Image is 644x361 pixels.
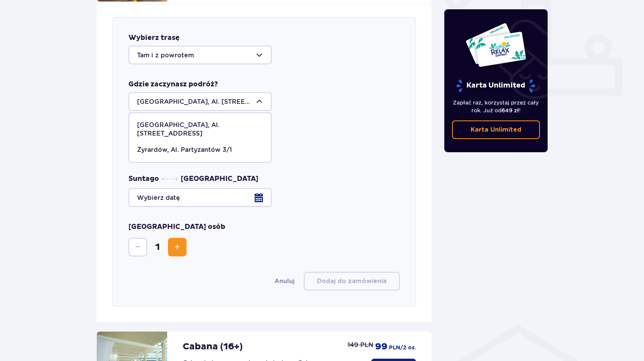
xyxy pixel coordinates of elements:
button: Dodaj do zamówienia [304,272,400,291]
p: 149 PLN [348,341,373,349]
p: Żyrardów, Al. Partyzantów 3/1 [137,146,232,154]
p: Karta Unlimited [471,125,521,134]
p: Cabana (16+) [183,341,243,352]
img: dots [162,178,178,180]
p: Gdzie zaczynasz podróż? [128,80,218,89]
span: Suntago [128,174,159,184]
p: Wybierz trasę [128,33,180,43]
span: 649 zł [502,107,519,113]
p: [GEOGRAPHIC_DATA], Al. [STREET_ADDRESS] [137,121,263,138]
p: PLN /2 os. [389,344,416,352]
button: Decrease [128,238,147,256]
p: Karta Unlimited [456,79,536,93]
span: [GEOGRAPHIC_DATA] [181,174,259,184]
button: Increase [168,238,187,256]
span: 1 [149,241,166,253]
p: Zapłać raz, korzystaj przez cały rok. Już od ! [452,99,540,114]
p: 99 [375,341,387,352]
button: Anuluj [274,277,295,285]
p: [GEOGRAPHIC_DATA] osób [128,222,225,232]
a: Karta Unlimited [452,120,540,139]
p: Dodaj do zamówienia [317,277,387,285]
